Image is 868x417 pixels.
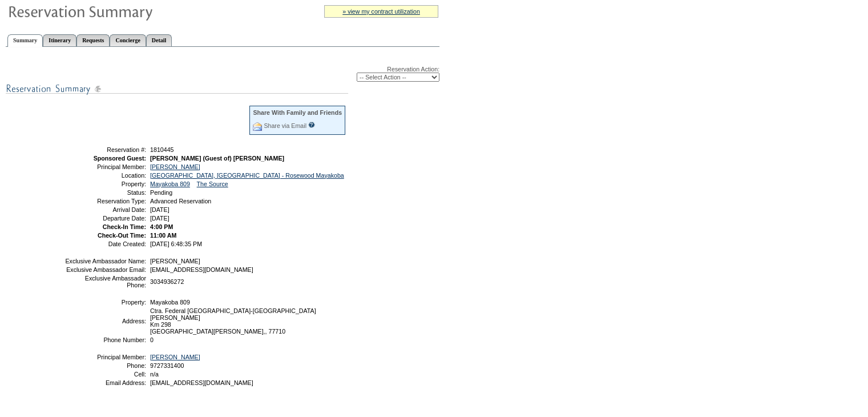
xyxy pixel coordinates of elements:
[150,371,159,378] span: n/a
[64,181,146,187] td: Property:
[64,215,146,222] td: Departure Date:
[64,371,146,378] td: Cell:
[150,278,184,285] span: 3034936272
[64,258,146,264] td: Exclusive Ambassador Name:
[150,232,176,239] span: 11:00 AM
[64,146,146,153] td: Reservation #:
[150,362,184,369] span: 9727331400
[64,189,146,196] td: Status:
[64,240,146,247] td: Date Created:
[150,240,202,247] span: [DATE] 6:48:35 PM
[64,275,146,288] td: Exclusive Ambassador Phone:
[197,181,228,187] a: The Source
[98,232,146,239] strong: Check-Out Time:
[64,163,146,170] td: Principal Member:
[64,336,146,343] td: Phone Number:
[6,82,348,96] img: subTtlResSummary.gif
[64,299,146,306] td: Property:
[103,223,146,230] strong: Check-In Time:
[150,163,200,170] a: [PERSON_NAME]
[150,307,316,335] span: Ctra. Federal [GEOGRAPHIC_DATA]-[GEOGRAPHIC_DATA][PERSON_NAME] Km 298 [GEOGRAPHIC_DATA][PERSON_NA...
[43,34,76,46] a: Itinerary
[308,122,315,128] input: What is this?
[64,172,146,179] td: Location:
[150,189,172,196] span: Pending
[146,34,172,46] a: Detail
[76,34,110,46] a: Requests
[64,198,146,205] td: Reservation Type:
[64,266,146,273] td: Exclusive Ambassador Email:
[64,307,146,335] td: Address:
[150,336,154,343] span: 0
[110,34,146,46] a: Concierge
[150,223,173,230] span: 4:00 PM
[150,146,174,153] span: 1810445
[253,109,342,116] div: Share With Family and Friends
[150,215,169,222] span: [DATE]
[64,206,146,213] td: Arrival Date:
[64,354,146,360] td: Principal Member:
[150,206,169,213] span: [DATE]
[7,34,43,47] a: Summary
[94,155,146,162] strong: Sponsored Guest:
[150,172,344,179] a: [GEOGRAPHIC_DATA], [GEOGRAPHIC_DATA] - Rosewood Mayakoba
[150,198,211,205] span: Advanced Reservation
[6,66,439,82] div: Reservation Action:
[150,258,200,264] span: [PERSON_NAME]
[64,379,146,386] td: Email Address:
[342,8,420,15] a: » view my contract utilization
[64,362,146,369] td: Phone:
[150,379,253,386] span: [EMAIL_ADDRESS][DOMAIN_NAME]
[150,354,200,360] a: [PERSON_NAME]
[150,155,284,162] span: [PERSON_NAME] (Guest of) [PERSON_NAME]
[150,299,190,306] span: Mayakoba 809
[150,181,190,187] a: Mayakoba 809
[150,266,253,273] span: [EMAIL_ADDRESS][DOMAIN_NAME]
[264,122,306,129] a: Share via Email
